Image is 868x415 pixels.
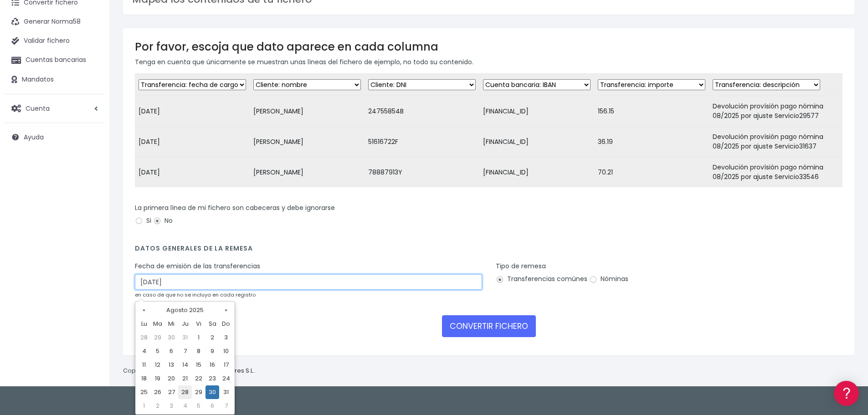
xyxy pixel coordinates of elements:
[9,63,173,72] div: Información general
[479,96,594,127] td: [FINANCIAL_ID]
[5,31,105,51] a: Validar fichero
[178,385,192,399] td: 28
[5,70,105,89] a: Mandatos
[205,358,219,372] td: 16
[153,216,173,225] label: No
[151,317,164,331] th: Ma
[192,358,205,372] td: 15
[250,127,365,157] td: [PERSON_NAME]
[151,303,219,317] th: Agosto 2025
[135,127,250,157] td: [DATE]
[250,96,365,127] td: [PERSON_NAME]
[205,331,219,344] td: 2
[164,358,178,372] td: 13
[5,99,105,118] a: Cuenta
[192,331,205,344] td: 1
[205,399,219,413] td: 6
[164,317,178,331] th: Mi
[151,331,164,344] td: 29
[192,372,205,385] td: 22
[496,274,587,284] label: Transferencias comúnes
[26,103,50,113] span: Cuenta
[164,344,178,358] td: 6
[9,115,173,129] a: Formatos
[125,262,175,271] a: POWERED BY ENCHANT
[164,399,178,413] td: 3
[178,399,192,413] td: 4
[9,143,173,158] a: Videotutoriales
[5,12,105,31] a: Generar Norma58
[137,331,151,344] td: 28
[24,133,44,142] span: Ayuda
[9,158,173,172] a: Perfiles de empresas
[192,385,205,399] td: 29
[9,77,173,92] a: Información general
[250,157,365,188] td: [PERSON_NAME]
[137,399,151,413] td: 1
[123,366,256,376] p: Copyright © 2025 .
[135,216,151,225] label: Si
[135,261,260,271] label: Fecha de emisión de las transferencias
[192,317,205,331] th: Vi
[219,344,233,358] td: 10
[365,157,479,188] td: 78887913Y
[178,358,192,372] td: 14
[164,385,178,399] td: 27
[135,157,250,188] td: [DATE]
[205,385,219,399] td: 30
[9,181,173,190] div: Facturación
[135,203,335,213] label: La primera línea de mi fichero son cabeceras y debe ignorarse
[219,317,233,331] th: Do
[496,261,546,271] label: Tipo de remesa
[589,274,628,284] label: Nóminas
[479,127,594,157] td: [FINANCIAL_ID]
[365,96,479,127] td: 24755854B
[442,315,536,337] button: CONVERTIR FICHERO
[5,51,105,70] a: Cuentas bancarias
[9,101,173,109] div: Convertir ficheros
[178,317,192,331] th: Ju
[205,372,219,385] td: 23
[192,344,205,358] td: 8
[164,331,178,344] td: 30
[137,344,151,358] td: 4
[135,57,842,67] p: Tenga en cuenta que únicamente se muestran unas líneas del fichero de ejemplo, no todo su contenido.
[219,399,233,413] td: 7
[219,385,233,399] td: 31
[137,303,151,317] th: «
[9,244,173,260] button: Contáctanos
[178,331,192,344] td: 31
[178,372,192,385] td: 21
[135,40,842,53] h3: Por favor, escoja que dato aparece en cada columna
[178,344,192,358] td: 7
[709,157,842,188] td: Devolución provísión pago nómina 08/2025 por ajuste Servicio33546
[135,96,250,127] td: [DATE]
[137,317,151,331] th: Lu
[9,233,173,247] a: API
[709,96,842,127] td: Devolución provísión pago nómina 08/2025 por ajuste Servicio29577
[151,385,164,399] td: 26
[151,344,164,358] td: 5
[151,358,164,372] td: 12
[205,344,219,358] td: 9
[219,358,233,372] td: 17
[151,399,164,413] td: 2
[205,317,219,331] th: Sa
[192,399,205,413] td: 5
[594,127,709,157] td: 36.19
[137,372,151,385] td: 18
[365,127,479,157] td: 51616722F
[479,157,594,188] td: [FINANCIAL_ID]
[151,372,164,385] td: 19
[9,219,173,227] div: Programadores
[594,157,709,188] td: 70.21
[709,127,842,157] td: Devolución provísión pago nómina 08/2025 por ajuste Servicio31637
[9,129,173,143] a: Problemas habituales
[135,245,842,257] h4: Datos generales de la remesa
[164,372,178,385] td: 20
[9,195,173,210] a: General
[137,358,151,372] td: 11
[137,385,151,399] td: 25
[219,303,233,317] th: »
[5,128,105,147] a: Ayuda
